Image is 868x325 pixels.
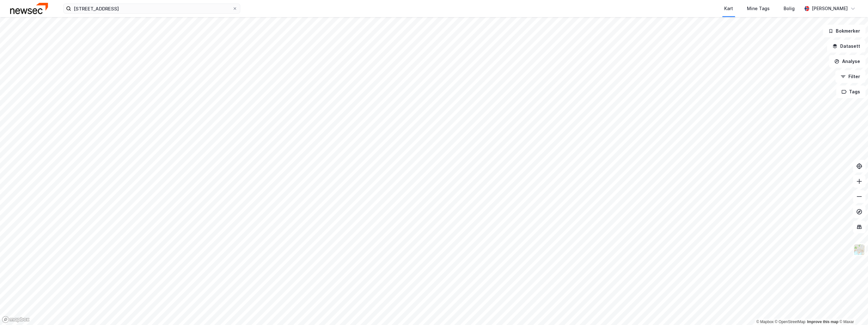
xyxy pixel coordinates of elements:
[807,320,838,324] a: Improve this map
[835,70,865,83] button: Filter
[775,320,805,324] a: OpenStreetMap
[829,55,865,68] button: Analyse
[836,85,865,98] button: Tags
[71,4,232,13] input: Søk på adresse, matrikkel, gårdeiere, leietakere eller personer
[836,295,868,325] iframe: Chat Widget
[812,5,848,12] div: [PERSON_NAME]
[10,3,48,14] img: newsec-logo.f6e21ccffca1b3a03d2d.png
[784,5,795,12] div: Bolig
[827,40,865,53] button: Datasett
[724,5,733,12] div: Kart
[853,244,865,256] img: Z
[756,320,773,324] a: Mapbox
[823,25,865,37] button: Bokmerker
[836,295,868,325] div: Kontrollprogram for chat
[747,5,770,12] div: Mine Tags
[2,316,30,323] a: Mapbox homepage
